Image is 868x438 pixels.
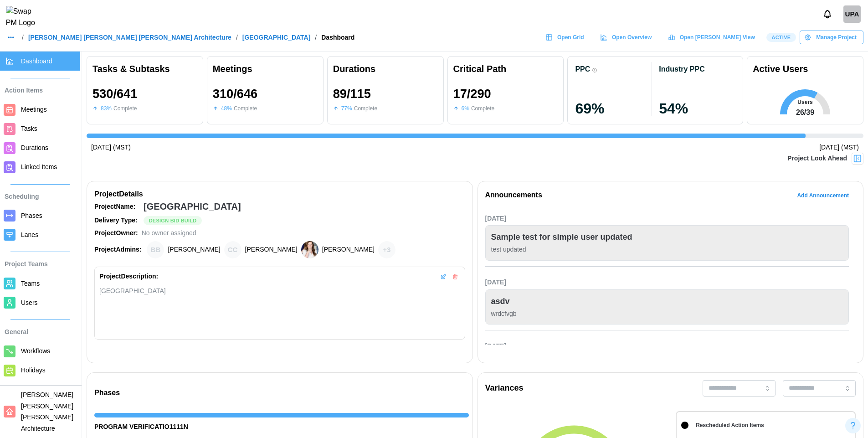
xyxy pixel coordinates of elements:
[168,245,220,255] div: [PERSON_NAME]
[680,31,755,44] span: Open [PERSON_NAME] View
[91,143,131,153] div: [DATE] (MST)
[485,341,849,351] div: [DATE]
[843,5,861,23] a: Umar platform admin
[242,34,311,41] a: [GEOGRAPHIC_DATA]
[354,104,377,113] div: Complete
[557,31,584,44] span: Open Grid
[491,245,843,255] div: test updated
[341,104,352,113] div: 77 %
[21,280,40,287] span: Teams
[453,62,558,76] div: Critical Path
[94,202,140,212] div: Project Name:
[92,87,137,101] div: 530 / 641
[819,143,859,153] div: [DATE] (MST)
[21,391,73,432] span: [PERSON_NAME] [PERSON_NAME] [PERSON_NAME] Architecture
[800,31,863,44] button: Manage Project
[213,62,318,76] div: Meetings
[245,245,298,255] div: [PERSON_NAME]
[101,104,112,113] div: 83 %
[453,87,491,101] div: 17 / 290
[21,212,42,219] span: Phases
[99,272,158,282] div: Project Description:
[321,34,354,41] div: Dashboard
[322,245,375,255] div: [PERSON_NAME]
[92,62,197,76] div: Tasks & Subtasks
[797,189,849,202] span: Add Announcement
[234,104,257,113] div: Complete
[541,31,591,44] a: Open Grid
[21,163,57,170] span: Linked Items
[301,241,318,258] img: Heather Bemis
[612,31,652,44] span: Open Overview
[94,246,141,253] strong: Project Admins:
[771,33,791,41] span: Active
[663,31,761,44] a: Open [PERSON_NAME] View
[144,200,241,214] div: [GEOGRAPHIC_DATA]
[485,190,542,201] div: Announcements
[221,104,232,113] div: 48 %
[471,104,494,113] div: Complete
[790,189,856,202] button: Add Announcement
[378,241,395,258] div: + 3
[575,65,590,73] div: PPC
[696,421,764,430] div: Rescheduled Action Items
[94,229,138,237] strong: Project Owner:
[853,154,862,163] img: Project Look Ahead Button
[21,125,37,132] span: Tasks
[224,241,241,258] div: Chris Cosenza
[21,347,50,355] span: Workflows
[787,154,847,164] div: Project Look Ahead
[149,216,197,225] span: Design Bid Build
[315,34,317,41] div: /
[6,6,43,29] img: Swap PM Logo
[21,144,48,151] span: Durations
[491,309,843,319] div: wrdcfvgb
[485,214,849,224] div: [DATE]
[142,228,196,238] div: No owner assigned
[485,278,849,288] div: [DATE]
[28,34,231,41] a: [PERSON_NAME] [PERSON_NAME] [PERSON_NAME] Architecture
[575,101,652,116] div: 69 %
[491,231,632,244] div: Sample test for simple user updated
[94,189,465,200] div: Project Details
[21,57,52,65] span: Dashboard
[753,62,808,76] div: Active Users
[99,286,460,296] div: [GEOGRAPHIC_DATA]
[236,34,238,41] div: /
[820,6,835,22] button: Notifications
[113,104,137,113] div: Complete
[147,241,164,258] div: Brian Baldwin
[21,231,38,238] span: Lanes
[213,87,257,101] div: 310 / 646
[333,62,438,76] div: Durations
[333,87,371,101] div: 89 / 115
[21,366,46,374] span: Holidays
[21,299,38,306] span: Users
[659,65,704,73] div: Industry PPC
[94,422,469,432] div: PROGRAM VERIFICATIO1111N
[485,382,524,395] div: Variances
[659,101,735,116] div: 54 %
[21,106,47,113] span: Meetings
[94,216,140,226] div: Delivery Type:
[94,387,469,399] div: Phases
[816,31,857,44] span: Manage Project
[596,31,659,44] a: Open Overview
[462,104,469,113] div: 6 %
[491,295,510,308] div: asdv
[843,5,861,23] div: UPA
[22,34,24,41] div: /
